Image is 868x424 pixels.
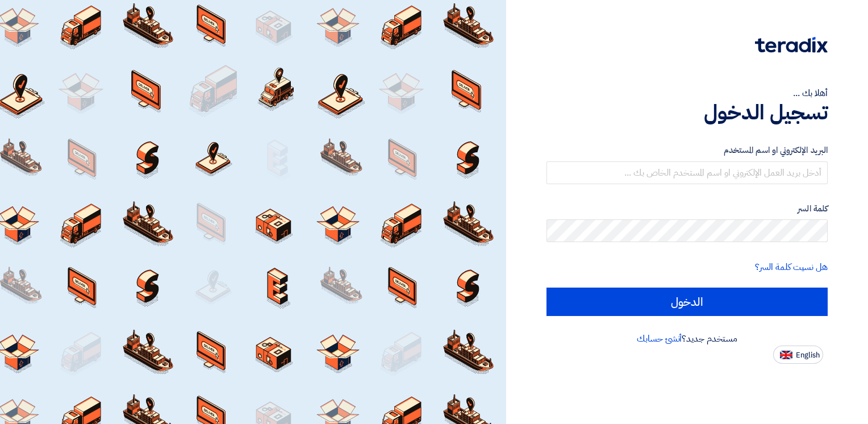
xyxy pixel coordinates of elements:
[796,351,820,359] span: English
[546,161,828,184] input: أدخل بريد العمل الإلكتروني او اسم المستخدم الخاص بك ...
[546,100,828,125] h1: تسجيل الدخول
[546,144,828,157] label: البريد الإلكتروني او اسم المستخدم
[755,37,828,53] img: Teradix logo
[637,332,682,346] a: أنشئ حسابك
[780,351,792,359] img: en-US.png
[546,332,828,346] div: مستخدم جديد؟
[546,288,828,316] input: الدخول
[755,260,828,274] a: هل نسيت كلمة السر؟
[546,86,828,100] div: أهلا بك ...
[546,202,828,215] label: كلمة السر
[773,346,823,364] button: English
